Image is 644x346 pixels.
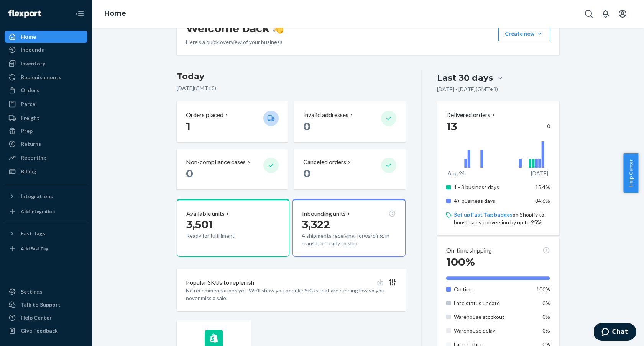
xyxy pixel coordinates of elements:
a: Settings [5,286,87,298]
a: Home [104,9,126,18]
a: Returns [5,138,87,150]
button: Integrations [5,190,87,202]
div: Settings [21,288,43,295]
div: Fast Tags [21,230,45,237]
img: hand-wave emoji [273,23,284,34]
div: Prep [21,127,33,135]
a: Billing [5,165,87,178]
p: on Shopify to boost sales conversion by up to 25%. [454,211,550,226]
h1: Welcome back [186,21,284,35]
span: 0% [542,300,550,306]
p: [DATE] - [DATE] ( GMT+8 ) [437,85,498,93]
div: Give Feedback [21,327,58,335]
p: Here’s a quick overview of your business [186,38,284,46]
p: Popular SKUs to replenish [186,278,254,287]
p: [DATE] [531,170,548,177]
span: 15.4% [535,184,550,190]
p: On time [454,286,529,293]
img: Flexport logo [8,10,41,18]
p: Late status update [454,299,529,307]
button: Inbounding units3,3224 shipments receiving, forwarding, in transit, or ready to ship [292,199,405,257]
button: Help Center [623,153,638,193]
button: Give Feedback [5,325,87,337]
p: No recommendations yet. We’ll show you popular SKUs that are running low so you never miss a sale. [186,287,396,302]
a: Add Fast Tag [5,243,87,255]
span: 3,322 [302,218,330,231]
div: Inbounds [21,46,44,54]
div: Freight [21,114,39,122]
button: Open notifications [598,6,613,21]
span: 0% [542,313,550,320]
p: 1 - 3 business days [454,183,529,191]
button: Invalid addresses 0 [294,101,405,142]
span: 100% [446,255,475,268]
span: 0 [303,167,310,180]
p: Inbounding units [302,209,346,218]
span: 13 [446,120,457,133]
span: 0 [186,167,193,180]
p: Aug 24 [448,170,465,177]
div: Last 30 days [437,72,493,84]
a: Add Integration [5,206,87,218]
button: Non-compliance cases 0 [177,149,288,189]
p: Warehouse delay [454,327,529,335]
p: Orders placed [186,111,223,119]
a: Prep [5,125,87,137]
button: Close Navigation [72,6,87,21]
a: Parcel [5,98,87,110]
div: Parcel [21,100,37,108]
a: Home [5,31,87,43]
span: 84.6% [535,197,550,204]
div: Replenishments [21,73,61,81]
button: Open Search Box [581,6,596,21]
p: Non-compliance cases [186,158,246,166]
button: Available units3,501Ready for fulfillment [177,199,289,257]
ol: breadcrumbs [98,3,132,25]
a: Inbounds [5,44,87,56]
div: Add Integration [21,208,55,215]
span: 3,501 [186,218,213,231]
a: Freight [5,112,87,124]
p: Canceled orders [303,158,346,166]
p: Available units [186,209,225,218]
div: Orders [21,86,39,94]
div: Talk to Support [21,301,61,308]
div: Help Center [21,314,52,322]
button: Canceled orders 0 [294,149,405,189]
div: Returns [21,140,41,148]
a: Help Center [5,312,87,324]
div: Integrations [21,193,53,200]
p: Ready for fulfillment [186,232,257,240]
span: 1 [186,120,191,133]
div: Reporting [21,154,46,162]
button: Create new [498,26,550,41]
button: Orders placed 1 [177,101,288,142]
a: Reporting [5,152,87,164]
div: 0 [446,119,550,133]
span: 0% [542,327,550,334]
div: Add Fast Tag [21,245,48,252]
p: 4+ business days [454,197,529,205]
a: Replenishments [5,71,87,83]
span: 100% [536,286,550,292]
h3: Today [177,70,406,83]
p: 4 shipments receiving, forwarding, in transit, or ready to ship [302,232,396,247]
div: Inventory [21,60,45,67]
button: Fast Tags [5,227,87,240]
button: Open account menu [615,6,630,21]
p: [DATE] ( GMT+8 ) [177,84,406,92]
p: Warehouse stockout [454,313,529,321]
button: Delivered orders [446,111,496,119]
div: Billing [21,168,36,175]
button: Talk to Support [5,299,87,311]
iframe: Opens a widget where you can chat to one of our agents [594,323,636,342]
p: On-time shipping [446,246,492,255]
a: Set up Fast Tag badges [454,211,513,218]
span: 0 [303,120,310,133]
a: Orders [5,84,87,96]
div: Home [21,33,36,41]
a: Inventory [5,57,87,70]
